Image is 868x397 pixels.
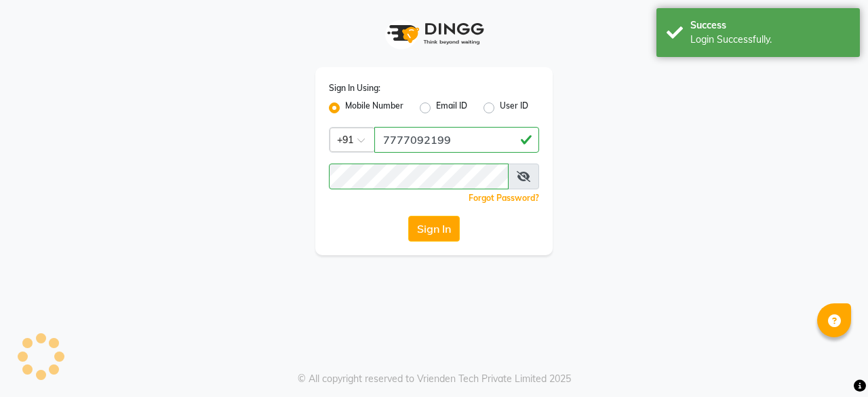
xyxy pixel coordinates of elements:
[374,127,539,153] input: Username
[345,100,403,116] label: Mobile Number
[690,33,850,47] div: Login Successfully.
[408,216,460,242] button: Sign In
[329,82,380,94] label: Sign In Using:
[500,100,528,116] label: User ID
[436,100,467,116] label: Email ID
[690,18,850,33] div: Success
[469,193,539,203] a: Forgot Password?
[380,14,488,54] img: logo1.svg
[329,164,509,189] input: Username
